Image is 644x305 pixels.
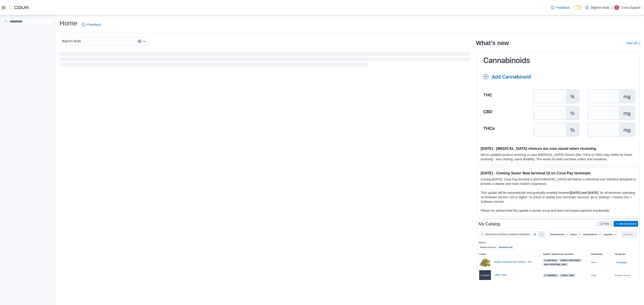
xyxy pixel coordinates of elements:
a: Feedback [80,20,103,29]
input: Dark Mode [574,5,583,10]
h1: Home [59,19,77,28]
h2: What's new [476,40,509,47]
p: This update will be automatically and gradually enabled between , for all terminals operating on ... [481,190,636,204]
img: Cova [9,5,29,10]
h3: [DATE] - Coming Soon! New terminal UI on Cova Pay terminals [481,171,636,175]
nav: Complex example [3,26,53,37]
p: Bighorn Buds [591,5,610,10]
span: Loading [59,53,471,67]
span: CS [615,5,619,10]
p: Coming [DATE], Cova Pay terminal in [GEOGRAPHIC_DATA] will feature a refreshed user interface des... [481,177,636,186]
button: Open list of options [143,40,146,43]
h3: [DATE] - [MEDICAL_DATA] choices are now saved when receiving [481,146,636,151]
p: | [612,5,612,10]
div: Cova Support [614,5,619,10]
span: Feedback [556,5,570,10]
p: We've updated product receiving so your [MEDICAL_DATA] choices (like THCa or CBG) stay visible fo... [481,152,636,161]
p: Cova Support [621,5,640,10]
em: Please be advised that this update is purely visual and does not impact payment functionality. [481,209,610,212]
a: View allExternal link [626,41,640,45]
span: Feedback [87,22,101,27]
button: Clear input [138,40,141,43]
svg: External link [638,42,640,45]
span: Bighorn Buds [62,38,81,44]
a: Feedback [549,3,572,12]
strong: [DATE] and [DATE] [570,191,598,194]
